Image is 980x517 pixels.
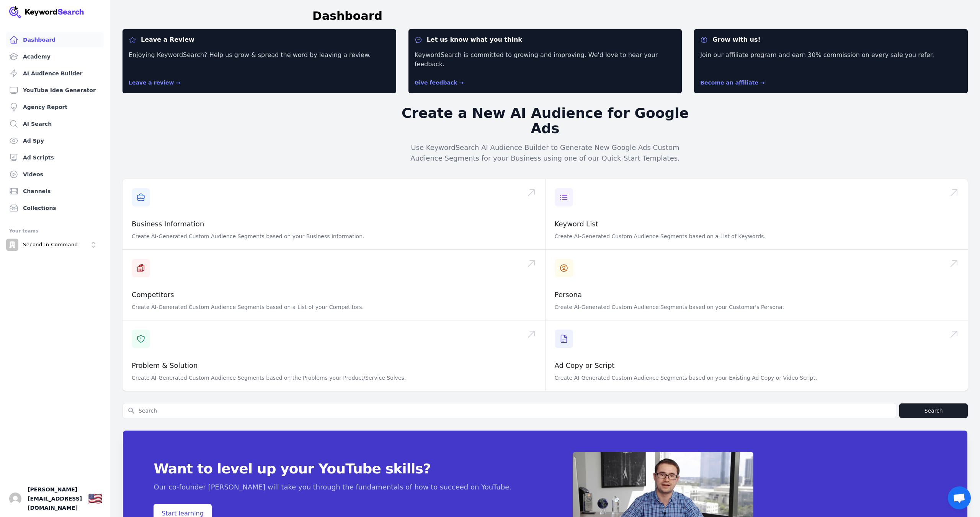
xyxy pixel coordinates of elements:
[6,49,104,64] a: Academy
[88,491,102,506] button: 🇺🇸
[312,9,382,23] h1: Dashboard
[23,241,78,248] p: Second In Command
[6,167,104,182] a: Videos
[899,403,968,418] button: Search
[88,492,102,506] div: 🇺🇸
[415,35,676,44] dt: Let us know what you think
[6,133,104,148] a: Ad Spy
[6,184,104,199] a: Channels
[9,6,84,18] img: Your Company
[154,483,511,492] p: Our co-founder [PERSON_NAME] will take you through the fundamentals of how to succeed on YouTube.
[154,461,511,476] span: Want to level up your YouTube skills?
[132,361,198,369] a: Problem & Solution
[6,32,104,47] a: Dashboard
[6,66,104,81] a: AI Audience Builder
[129,35,390,44] dt: Leave a Review
[28,485,82,512] span: [PERSON_NAME][EMAIL_ADDRESS][DOMAIN_NAME]
[132,220,204,228] a: Business Information
[123,403,896,418] input: Search
[6,200,104,216] a: Collections
[415,50,676,69] p: KeywordSearch is committed to growing and improving. We'd love to hear your feedback.
[6,239,100,251] button: Open organization switcher
[555,361,615,369] a: Ad Copy or Script
[700,35,962,44] dt: Grow with us!
[459,80,464,86] span: →
[9,226,101,236] div: Your teams
[6,239,18,251] img: Second In Command
[700,50,962,69] p: Join our affiliate program and earn 30% commission on every sale you refer.
[760,80,765,86] span: →
[6,83,104,98] a: YouTube Idea Generator
[132,291,174,299] a: Competitors
[129,80,180,86] a: Leave a review
[398,142,692,164] p: Use KeywordSearch AI Audience Builder to Generate New Google Ads Custom Audience Segments for you...
[6,116,104,132] a: AI Search
[700,80,764,86] a: Become an affiliate
[948,486,971,509] div: Open chat
[6,150,104,165] a: Ad Scripts
[129,50,390,69] p: Enjoying KeywordSearch? Help us grow & spread the word by leaving a review.
[6,99,104,115] a: Agency Report
[555,291,582,299] a: Persona
[398,106,692,136] h2: Create a New AI Audience for Google Ads
[555,220,598,228] a: Keyword List
[9,493,21,505] button: Open user button
[415,80,464,86] a: Give feedback
[176,80,180,86] span: →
